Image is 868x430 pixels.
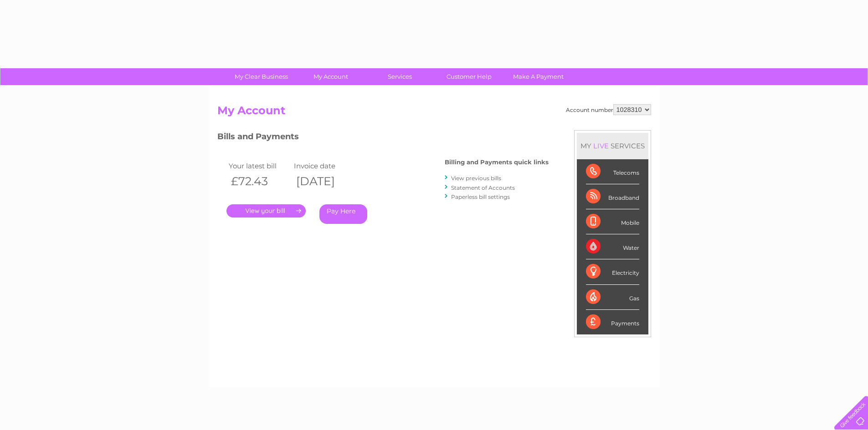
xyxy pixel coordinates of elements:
[224,68,299,85] a: My Clear Business
[586,209,639,234] div: Mobile
[431,68,507,85] a: Customer Help
[586,259,639,284] div: Electricity
[445,159,549,166] h4: Billing and Payments quick links
[217,130,549,146] h3: Bills and Payments
[293,68,368,85] a: My Account
[586,159,639,184] div: Telecoms
[566,104,651,115] div: Account number
[217,104,651,121] h2: My Account
[226,204,306,218] a: .
[292,172,357,191] th: [DATE]
[586,234,639,259] div: Water
[586,285,639,310] div: Gas
[451,175,501,182] a: View previous bills
[451,184,515,191] a: Statement of Accounts
[501,68,576,85] a: Make A Payment
[226,160,292,172] td: Your latest bill
[319,204,367,224] a: Pay Here
[591,142,611,150] div: LIVE
[292,160,357,172] td: Invoice date
[451,193,510,200] a: Paperless bill settings
[226,172,292,191] th: £72.43
[586,184,639,209] div: Broadband
[586,310,639,334] div: Payments
[577,133,648,159] div: MY SERVICES
[362,68,437,85] a: Services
